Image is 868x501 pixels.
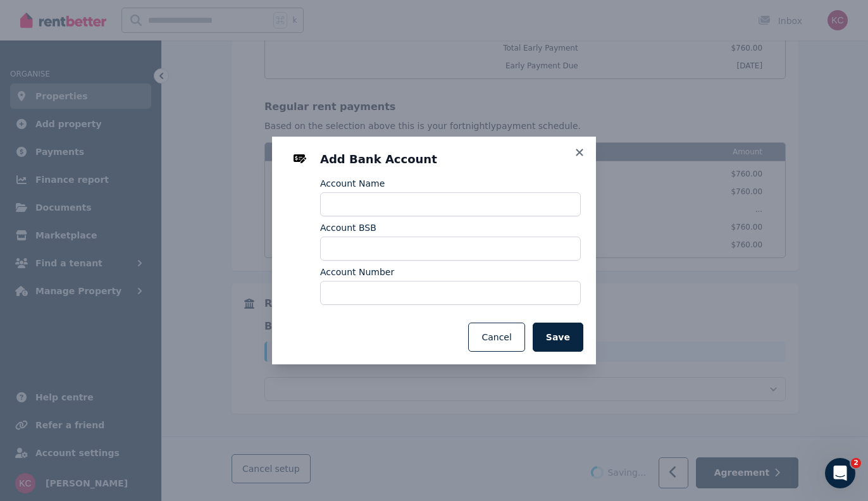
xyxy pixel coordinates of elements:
[320,177,385,190] label: Account Name
[320,266,394,278] label: Account Number
[320,152,581,167] h3: Add Bank Account
[533,323,583,352] button: Save
[320,221,376,234] label: Account BSB
[468,323,524,352] button: Cancel
[851,458,861,468] span: 2
[825,458,855,488] iframe: Intercom live chat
